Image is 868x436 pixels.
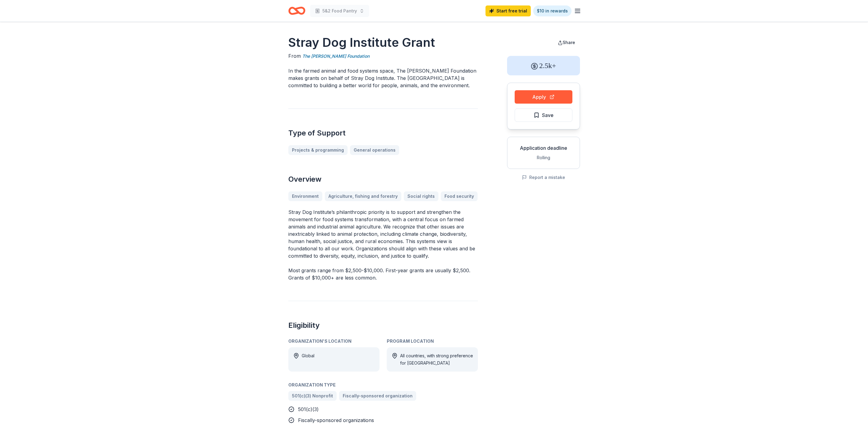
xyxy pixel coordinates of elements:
a: The [PERSON_NAME] Foundation [302,53,369,60]
p: Most grants range from $2,500-$10,000. First-year grants are usually $2,500. Grants of $10,000+ a... [288,267,478,281]
a: Home [288,4,305,18]
h2: Overview [288,174,478,184]
span: Fiscally-sponsored organizations [298,417,374,423]
a: Start free trial [485,5,531,16]
button: Report a mistake [522,174,565,181]
span: 501(c)(3) [298,406,319,412]
button: 5&2 Food Pantry [310,5,369,17]
a: General operations [350,145,399,155]
p: Stray Dog Institute’s philanthropic priority is to support and strengthen the movement for food s... [288,208,478,259]
span: Fiscally-sponsored organization [343,392,413,400]
div: Application deadline [512,144,575,152]
a: $10 in rewards [533,5,571,16]
div: From [288,52,478,60]
p: In the farmed animal and food systems space, The [PERSON_NAME] Foundation makes grants on behalf ... [288,67,478,89]
a: Projects & programming [288,145,348,155]
div: Global [302,352,314,367]
button: Apply [515,90,572,104]
span: Save [542,111,554,119]
div: Rolling [512,154,575,161]
h2: Type of Support [288,128,478,138]
a: Fiscally-sponsored organization [339,391,416,401]
div: Organization Type [288,381,478,389]
button: Save [515,108,572,122]
h2: Eligibility [288,321,478,330]
div: Program Location [387,338,478,345]
div: 2.5k+ [507,56,580,75]
a: 501(c)(3) Nonprofit [288,391,337,401]
button: Share [553,36,580,49]
div: Organization's Location [288,338,379,345]
span: 501(c)(3) Nonprofit [292,392,333,400]
span: Share [563,40,575,45]
h1: Stray Dog Institute Grant [288,34,478,51]
span: 5&2 Food Pantry [322,7,357,15]
div: All countries, with strong preference for [GEOGRAPHIC_DATA] [400,352,473,367]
